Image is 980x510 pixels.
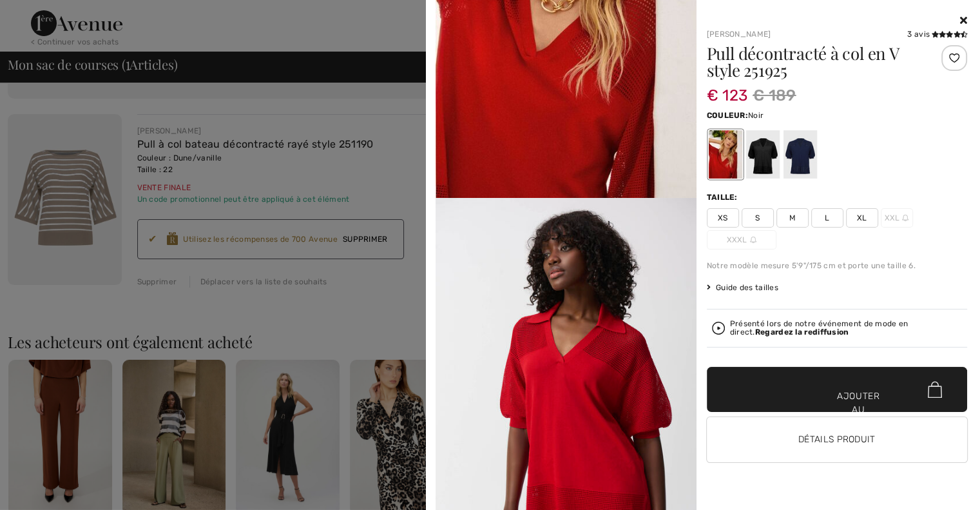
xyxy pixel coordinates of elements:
font: Chat [28,9,55,21]
font: XXXL [726,235,747,244]
a: [PERSON_NAME] [707,30,771,39]
font: Noir [748,111,764,120]
font: € 123 [707,86,748,104]
font: Ajouter au panier [837,389,880,430]
font: S [755,213,760,222]
font: Pull décontracté à col en V style 251925 [707,42,899,81]
font: XXL [885,213,900,222]
div: Rouge radieux [708,130,742,179]
font: Présenté lors de notre événement de mode en direct. [730,319,908,337]
img: Regardez la rediffusion [712,322,725,335]
div: Noir [745,130,779,179]
button: Détails Produit [707,417,968,462]
font: L [825,213,829,222]
font: Détails Produit [798,434,876,445]
img: ring-m.svg [902,215,908,221]
font: 3 avis [907,30,930,39]
div: Bleu nuit [783,130,816,179]
font: M [789,213,795,222]
img: Bag.svg [928,382,942,398]
font: Couleur: [707,111,748,120]
font: Regardez la rediffusion [755,328,849,337]
font: Guide des tailles [716,283,778,292]
img: ring-m.svg [750,237,756,243]
font: € 189 [753,86,796,104]
font: Taille: [707,193,738,202]
font: Notre modèle mesure 5'9"/175 cm et porte une taille 6. [707,261,916,270]
font: XS [718,213,728,222]
font: XL [857,213,867,222]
